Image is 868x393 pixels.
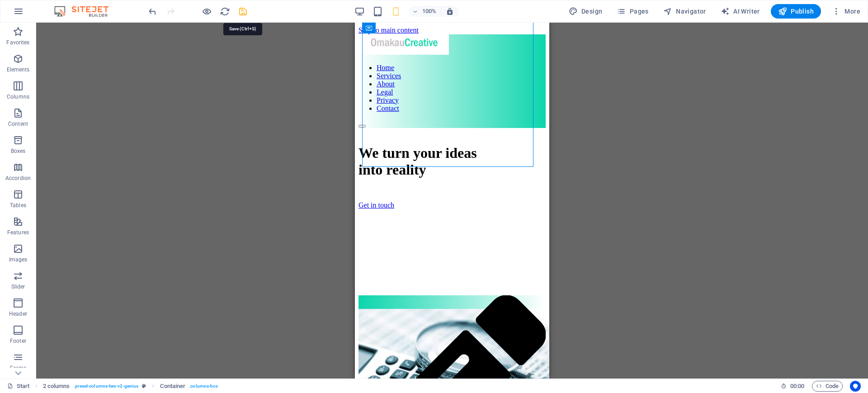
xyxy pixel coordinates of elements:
button: save [237,6,248,17]
button: Pages [613,4,652,19]
span: Pages [617,7,648,16]
button: undo [147,6,158,17]
button: reload [219,6,230,17]
p: Header [9,310,27,317]
span: : [797,383,798,389]
i: Reload page [220,6,230,17]
h6: 100% [422,6,437,17]
span: 00 00 [790,381,804,392]
p: Columns [7,93,29,100]
button: Publish [771,4,821,19]
span: Click to select. Double-click to edit [43,381,70,392]
span: More [832,7,860,16]
a: Skip to main content [4,4,64,11]
button: AI Writer [717,4,764,19]
button: Design [565,4,606,19]
p: Accordion [5,175,31,182]
a: Click to cancel selection. Double-click to open Pages [7,381,30,392]
p: Elements [7,66,30,73]
span: Navigator [663,7,706,16]
span: Publish [778,7,814,16]
span: . columns-box [189,381,218,392]
p: Features [7,229,29,236]
p: Content [8,120,28,128]
p: Footer [10,337,26,345]
p: Favorites [6,39,29,46]
p: Forms [10,365,26,372]
h6: Session time [781,381,805,392]
p: Images [9,256,28,263]
p: Tables [10,202,26,209]
span: . preset-columns-two-v2-genius [74,381,139,392]
span: Design [569,7,603,16]
div: Design (Ctrl+Alt+Y) [565,4,606,19]
button: 100% [409,6,441,17]
img: Editor Logo [52,6,120,17]
button: Code [812,381,843,392]
nav: breadcrumb [43,381,218,392]
p: Boxes [11,147,26,155]
i: On resize automatically adjust zoom level to fit chosen device. [446,7,454,15]
span: Code [816,381,839,392]
span: Click to select. Double-click to edit [160,381,185,392]
i: This element is a customizable preset [142,384,146,388]
button: Usercentrics [850,381,861,392]
p: Slider [11,283,25,290]
button: Navigator [660,4,710,19]
span: AI Writer [721,7,760,16]
i: Undo: Change height (Ctrl+Z) [147,6,158,17]
button: More [828,4,864,19]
